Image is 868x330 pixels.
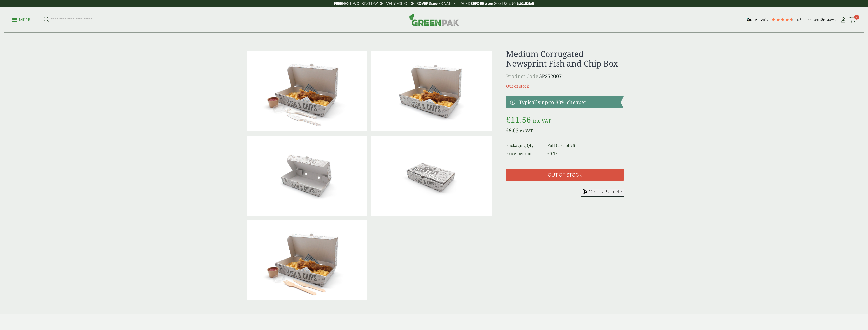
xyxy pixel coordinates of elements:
span: left [529,2,534,6]
dt: Price per unit [506,150,541,157]
i: Cart [849,17,856,23]
img: Medium Corrugated Newsprint Fish & Chips Box Open [247,136,367,216]
bdi: 0.13 [547,151,558,156]
img: Medium Corrugated Newsprint Fish & Chips Box Closed [371,136,492,216]
span: Out of stock [548,172,582,178]
div: 4.78 Stars [771,17,794,22]
a: Menu [12,17,33,22]
span: 6:03:52 [517,2,529,6]
img: REVIEWS.io [747,18,769,22]
span: 4.8 [797,18,802,22]
a: 0 [849,16,856,24]
img: Medium Corrugated Newsprint Fish & Chips Box With Food Variant 2 [247,51,367,131]
span: 0 [854,15,859,20]
a: See T&C's [494,2,511,6]
i: My Account [840,17,846,23]
span: inc VAT [533,117,551,124]
span: Based on [802,18,818,22]
p: Out of stock [506,83,623,89]
span: Product Code [506,73,538,80]
dt: Packaging Qty [506,142,541,148]
p: GP2520071 [506,73,623,80]
strong: OVER £100 [419,2,437,6]
span: £ [506,127,509,134]
span: 178 [818,18,823,22]
img: Medium Corrugated Newsprint Fish & Chips Box With Food [371,51,492,131]
strong: FREE [334,2,342,6]
h1: Medium Corrugated Newsprint Fish and Chip Box [506,49,623,69]
img: Medium Corrugated Newsprint Fish & Chips Box With Food Variant 2(1) [247,220,367,300]
button: Order a Sample [581,189,624,197]
span: Order a Sample [589,189,622,194]
span: reviews [823,18,836,22]
bdi: 11.56 [506,114,531,125]
p: Menu [12,17,33,23]
span: ex VAT [520,128,533,134]
span: £ [547,151,550,156]
img: GreenPak Supplies [409,14,459,26]
span: £ [506,114,511,125]
bdi: 9.63 [506,127,519,134]
strong: BEFORE 2 pm [470,2,493,6]
dd: Full Case of 75 [547,142,623,148]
